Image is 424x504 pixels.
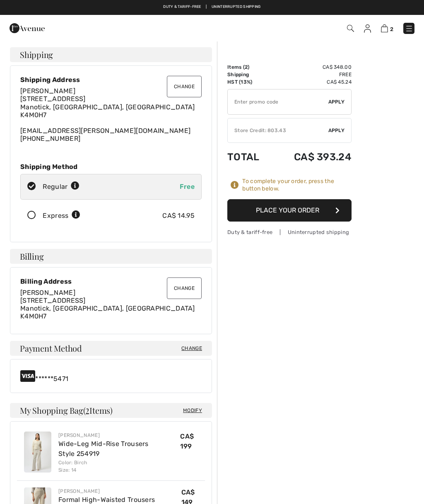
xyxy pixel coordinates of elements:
[272,71,352,78] td: Free
[180,183,195,191] span: Free
[181,345,202,352] span: Change
[20,344,82,352] span: Payment Method
[227,71,272,78] td: Shipping
[20,76,202,84] div: Shipping Address
[405,24,413,33] img: Menu
[227,228,352,236] div: Duty & tariff-free | Uninterrupted shipping
[20,277,202,285] div: Billing Address
[58,487,181,495] div: [PERSON_NAME]
[58,440,149,458] a: Wide-Leg Mid-Rise Trousers Style 254919
[227,78,272,86] td: HST (13%)
[245,64,248,70] span: 2
[58,432,180,439] div: [PERSON_NAME]
[10,20,45,36] img: 1ère Avenue
[58,459,180,474] div: Color: Birch Size: 14
[43,182,79,192] div: Regular
[20,95,195,118] span: [STREET_ADDRESS] Manotick, [GEOGRAPHIC_DATA], [GEOGRAPHIC_DATA] K4M0H7
[10,403,212,418] h4: My Shopping Bag
[227,143,272,171] td: Total
[381,23,393,33] a: 2
[381,24,388,32] img: Shopping Bag
[20,87,75,95] span: [PERSON_NAME]
[390,26,393,32] span: 2
[328,98,345,106] span: Apply
[167,76,202,97] button: Change
[227,199,352,222] button: Place Your Order
[272,78,352,86] td: CA$ 45.24
[272,63,352,71] td: CA$ 348.00
[20,297,195,320] span: [STREET_ADDRESS] Manotick, [GEOGRAPHIC_DATA], [GEOGRAPHIC_DATA] K4M0H7
[227,63,272,71] td: Items ( )
[228,89,328,114] input: Promo code
[85,404,89,415] span: 2
[83,405,113,416] span: ( Items)
[272,143,352,171] td: CA$ 393.24
[20,289,75,297] span: [PERSON_NAME]
[328,127,345,134] span: Apply
[20,163,202,171] div: Shipping Method
[347,25,354,32] img: Search
[180,432,194,450] span: CA$ 199
[364,24,371,33] img: My Info
[183,406,202,415] span: Modify
[20,135,80,142] a: [PHONE_NUMBER]
[20,252,43,260] span: Billing
[228,127,328,134] div: Store Credit: 803.43
[162,211,195,221] div: CA$ 14.95
[24,432,51,473] img: Wide-Leg Mid-Rise Trousers Style 254919
[10,24,45,31] a: 1ère Avenue
[43,211,80,221] div: Express
[242,178,352,193] div: To complete your order, press the button below.
[20,87,202,142] div: [EMAIL_ADDRESS][PERSON_NAME][DOMAIN_NAME]
[20,51,53,59] span: Shipping
[167,277,202,299] button: Change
